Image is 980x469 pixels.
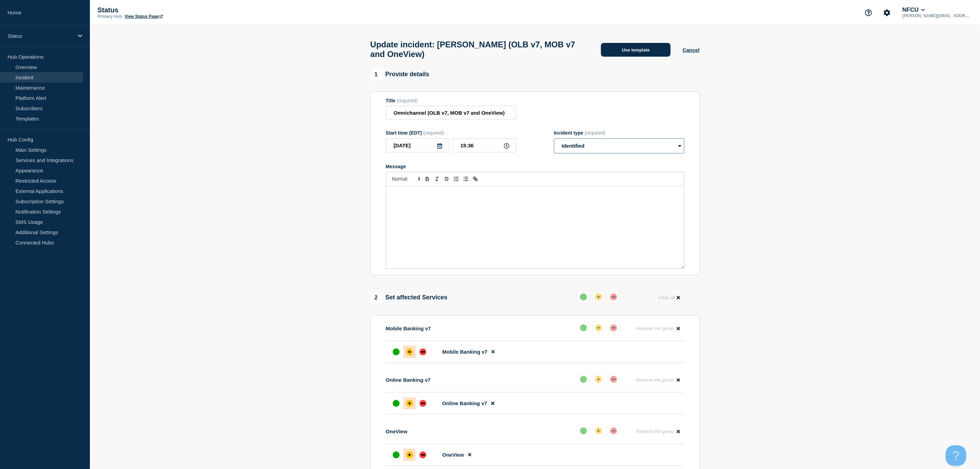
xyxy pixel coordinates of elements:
[97,6,235,14] p: Status
[125,14,163,19] a: View Status Page
[386,377,431,383] p: Online Banking v7
[370,69,429,80] div: Provide details
[386,428,408,434] p: OneView
[393,451,400,458] div: up
[386,186,684,268] div: Message
[632,373,684,387] button: Remove the group
[386,325,431,331] p: Mobile Banking v7
[636,429,674,434] span: Remove the group
[370,292,382,304] span: 2
[610,376,617,383] div: down
[654,291,684,304] button: Clear all
[880,5,894,20] button: Account settings
[8,33,73,39] p: Status
[577,322,590,334] button: up
[406,400,413,407] div: affected
[423,175,432,183] button: Toggle bold text
[601,43,671,57] button: Use template
[406,348,413,355] div: affected
[632,425,684,438] button: Remove the group
[97,14,122,19] p: Primary Hub
[577,425,590,437] button: up
[595,324,602,331] div: affected
[610,427,617,434] div: down
[607,291,620,303] button: down
[580,376,587,383] div: up
[423,130,444,136] span: (required)
[610,324,617,331] div: down
[386,98,516,103] div: Title
[577,291,590,303] button: up
[386,164,684,169] div: Message
[580,324,587,331] div: up
[595,294,602,300] div: affected
[861,5,876,20] button: Support
[592,291,605,303] button: affected
[442,349,488,355] span: Mobile Banking v7
[636,326,674,331] span: Remove the group
[577,373,590,386] button: up
[610,294,617,300] div: down
[554,138,684,153] select: Incident type
[370,292,448,304] div: Set affected Services
[386,130,516,136] div: Start time (EDT)
[607,425,620,437] button: down
[607,373,620,386] button: down
[471,175,480,183] button: Toggle link
[406,451,413,458] div: affected
[946,445,966,466] iframe: Help Scout Beacon - Open
[451,175,461,183] button: Toggle ordered list
[580,427,587,434] div: up
[901,13,972,18] p: [PERSON_NAME][EMAIL_ADDRESS][DOMAIN_NAME]
[595,376,602,383] div: affected
[386,138,449,152] input: YYYY-MM-DD
[420,348,426,355] div: down
[461,175,471,183] button: Toggle bulleted list
[632,322,684,335] button: Remove the group
[607,322,620,334] button: down
[432,175,442,183] button: Toggle italic text
[442,452,464,458] span: OneView
[592,425,605,437] button: affected
[636,377,674,382] span: Remove the group
[397,98,418,103] span: (required)
[420,451,426,458] div: down
[585,130,606,136] span: (required)
[592,322,605,334] button: affected
[683,47,699,53] button: Cancel
[580,294,587,300] div: up
[370,40,589,59] h1: Update incident: [PERSON_NAME] (OLB v7, MOB v7 and OneView)
[393,348,400,355] div: up
[453,138,516,152] input: HH:MM
[386,106,516,120] input: Title
[393,400,400,407] div: up
[901,7,926,13] button: NFCU
[442,400,487,406] span: Online Banking v7
[592,373,605,386] button: affected
[389,175,423,183] span: Font size
[370,69,382,80] span: 1
[442,175,451,183] button: Toggle strikethrough text
[420,400,426,407] div: down
[554,130,684,136] div: Incident type
[595,427,602,434] div: affected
